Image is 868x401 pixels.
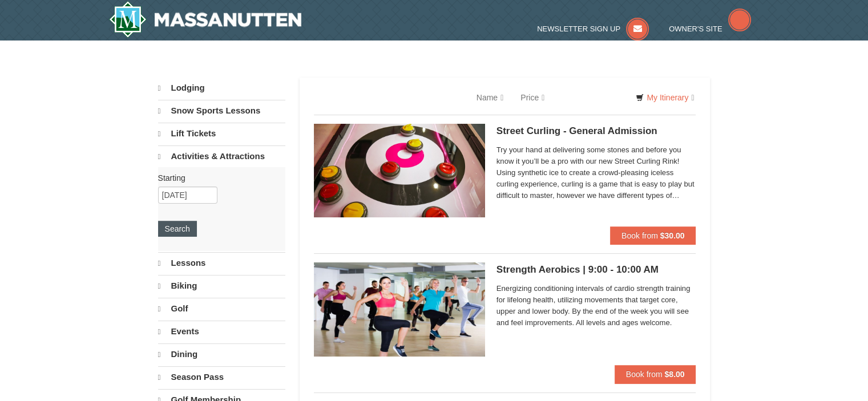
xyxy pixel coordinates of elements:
[158,343,285,365] a: Dining
[158,321,285,342] a: Events
[158,221,197,237] button: Search
[664,370,684,379] strong: $8.00
[158,123,285,144] a: Lift Tickets
[626,370,663,379] span: Book from
[109,1,302,38] img: Massanutten Resort Logo
[628,89,701,106] a: My Itinerary
[512,86,553,109] a: Price
[669,25,722,33] span: Owner's Site
[537,25,649,33] a: Newsletter Sign Up
[158,275,285,297] a: Biking
[158,172,277,184] label: Starting
[158,366,285,388] a: Season Pass
[158,78,285,99] a: Lodging
[496,264,696,276] h5: Strength Aerobics | 9:00 - 10:00 AM
[621,231,658,240] span: Book from
[109,1,302,38] a: Massanutten Resort
[314,124,485,217] img: 15390471-88-44377514.jpg
[660,231,685,240] strong: $30.00
[537,25,620,33] span: Newsletter Sign Up
[314,262,485,356] img: 6619873-743-43c5cba0.jpeg
[158,252,285,274] a: Lessons
[468,86,512,109] a: Name
[158,298,285,319] a: Golf
[610,226,696,245] button: Book from $30.00
[615,365,696,383] button: Book from $8.00
[496,144,696,201] span: Try your hand at delivering some stones and before you know it you’ll be a pro with our new Stree...
[496,125,696,137] h5: Street Curling - General Admission
[158,100,285,121] a: Snow Sports Lessons
[158,145,285,167] a: Activities & Attractions
[496,283,696,329] span: Energizing conditioning intervals of cardio strength training for lifelong health, utilizing move...
[669,25,751,33] a: Owner's Site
